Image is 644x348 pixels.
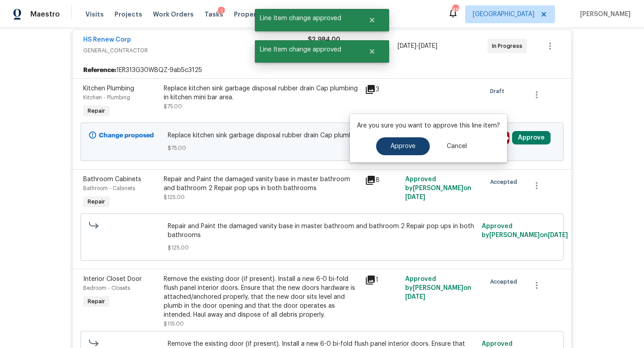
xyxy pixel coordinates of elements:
[398,42,437,51] span: -
[164,84,360,102] div: Replace kitchen sink garbage disposal rubber drain Cap plumbing in kitchen mini bar area.
[85,10,104,19] span: Visits
[376,137,430,155] button: Approve
[83,46,308,55] span: GENERAL_CONTRACTOR
[84,297,109,306] span: Repair
[357,121,500,130] p: Are you sure you want to approve this line item?
[357,42,387,60] button: Close
[492,42,526,51] span: In Progress
[83,66,116,75] b: Reference:
[490,87,508,96] span: Draft
[490,277,521,286] span: Accepted
[168,144,477,153] span: $75.00
[83,176,141,182] span: Bathroom Cabinets
[164,195,185,200] span: $125.00
[548,232,568,238] span: [DATE]
[405,276,471,300] span: Approved by [PERSON_NAME] on
[83,85,134,92] span: Kitchen Plumbing
[168,222,477,240] span: Repair and Paint the damaged vanity base in master bathroom and bathroom 2 Repair pop ups in both...
[164,275,360,319] div: Remove the existing door (if present). Install a new 6-0 bi-fold flush panel interior doors. Ensu...
[83,276,142,282] span: Interior Closet Door
[30,10,60,19] span: Maestro
[255,40,357,59] span: Line Item change approved
[84,106,109,115] span: Repair
[490,178,521,187] span: Accepted
[432,137,481,155] button: Cancel
[398,43,416,49] span: [DATE]
[390,143,415,150] span: Approve
[83,186,135,191] span: Bathroom - Cabinets
[99,132,154,139] b: Change proposed
[164,321,184,327] span: $115.00
[83,285,130,291] span: Bedroom - Closets
[168,131,477,140] span: Replace kitchen sink garbage disposal rubber drain Cap plumbing in kitchen mini bar area.
[168,243,477,252] span: $125.00
[153,10,194,19] span: Work Orders
[255,9,357,28] span: Line Item change approved
[204,11,223,17] span: Tasks
[84,197,109,206] span: Repair
[365,175,400,186] div: 8
[164,104,182,109] span: $75.00
[83,37,131,43] a: HS Renew Corp
[419,43,437,49] span: [DATE]
[452,5,458,14] div: 46
[308,37,340,43] span: $2,984.00
[365,275,400,285] div: 1
[83,95,130,100] span: Kitchen - Plumbing
[218,7,225,16] div: 1
[473,10,534,19] span: [GEOGRAPHIC_DATA]
[512,131,551,144] button: Approve
[482,223,568,238] span: Approved by [PERSON_NAME] on
[164,175,360,193] div: Repair and Paint the damaged vanity base in master bathroom and bathroom 2 Repair pop ups in both...
[576,10,631,19] span: [PERSON_NAME]
[365,84,400,95] div: 3
[447,143,467,150] span: Cancel
[405,194,425,200] span: [DATE]
[234,10,269,19] span: Properties
[405,294,425,300] span: [DATE]
[405,176,471,200] span: Approved by [PERSON_NAME] on
[72,62,572,78] div: 1ER313G30WBQZ-9ab5c3125
[357,11,387,29] button: Close
[114,10,142,19] span: Projects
